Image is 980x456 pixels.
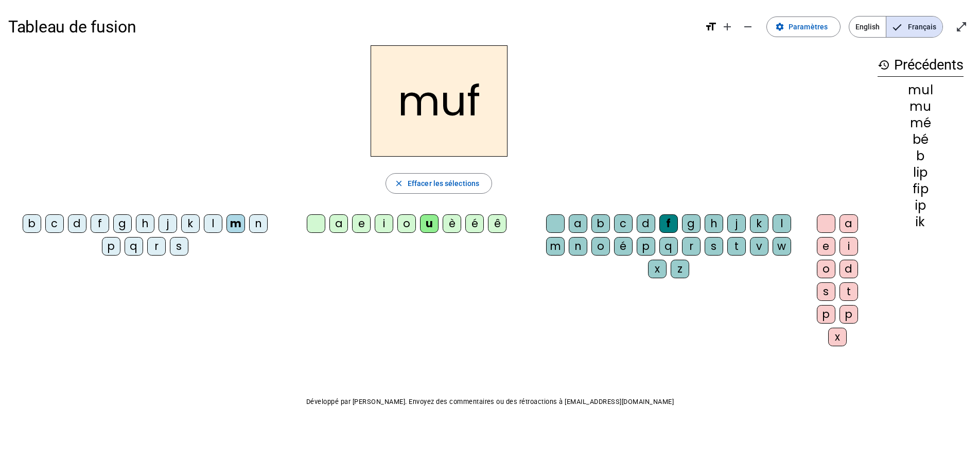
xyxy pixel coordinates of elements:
[569,237,587,256] div: n
[951,16,972,37] button: Entrer en plein écran
[371,45,507,157] h2: muf
[397,214,416,233] div: o
[789,21,828,33] span: Paramètres
[226,214,245,233] div: m
[569,214,587,233] div: a
[386,173,492,194] button: Effacer les sélections
[773,237,791,256] div: w
[249,214,268,233] div: n
[329,214,348,233] div: a
[878,117,964,129] div: mé
[637,214,655,233] div: d
[750,214,768,233] div: k
[878,84,964,96] div: mul
[170,237,188,256] div: s
[705,214,723,233] div: h
[659,237,678,256] div: q
[878,166,964,179] div: lip
[878,216,964,228] div: ik
[394,179,404,188] mat-icon: close
[614,237,633,256] div: é
[878,100,964,113] div: mu
[775,22,784,31] mat-icon: settings
[136,214,154,233] div: h
[68,214,86,233] div: d
[849,16,943,38] mat-button-toggle-group: Language selection
[817,305,835,324] div: p
[420,214,439,233] div: u
[488,214,506,233] div: ê
[727,214,746,233] div: j
[591,237,610,256] div: o
[878,59,890,71] mat-icon: history
[671,260,689,278] div: z
[878,150,964,162] div: b
[750,237,768,256] div: v
[773,214,791,233] div: l
[727,237,746,256] div: t
[91,214,109,233] div: f
[878,199,964,212] div: ip
[849,16,886,37] span: English
[614,214,633,233] div: c
[878,54,964,77] h3: Précédents
[738,16,758,37] button: Diminuer la taille de la police
[839,260,858,278] div: d
[839,237,858,256] div: i
[352,214,371,233] div: e
[375,214,393,233] div: i
[878,183,964,195] div: fip
[721,21,733,33] mat-icon: add
[443,214,461,233] div: è
[546,237,565,256] div: m
[659,214,678,233] div: f
[23,214,41,233] div: b
[839,282,858,301] div: t
[465,214,484,233] div: é
[717,16,738,37] button: Augmenter la taille de la police
[817,237,835,256] div: e
[45,214,64,233] div: c
[648,260,667,278] div: x
[125,237,143,256] div: q
[147,237,166,256] div: r
[8,396,972,408] p: Développé par [PERSON_NAME]. Envoyez des commentaires ou des rétroactions à [EMAIL_ADDRESS][DOMAI...
[817,282,835,301] div: s
[886,16,942,37] span: Français
[955,21,968,33] mat-icon: open_in_full
[817,260,835,278] div: o
[839,214,858,233] div: a
[682,237,701,256] div: r
[705,237,723,256] div: s
[878,133,964,146] div: bé
[408,177,479,190] span: Effacer les sélections
[181,214,200,233] div: k
[204,214,222,233] div: l
[102,237,120,256] div: p
[828,328,847,346] div: x
[113,214,132,233] div: g
[705,21,717,33] mat-icon: format_size
[766,16,841,37] button: Paramètres
[742,21,754,33] mat-icon: remove
[591,214,610,233] div: b
[8,10,696,43] h1: Tableau de fusion
[682,214,701,233] div: g
[839,305,858,324] div: p
[637,237,655,256] div: p
[159,214,177,233] div: j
